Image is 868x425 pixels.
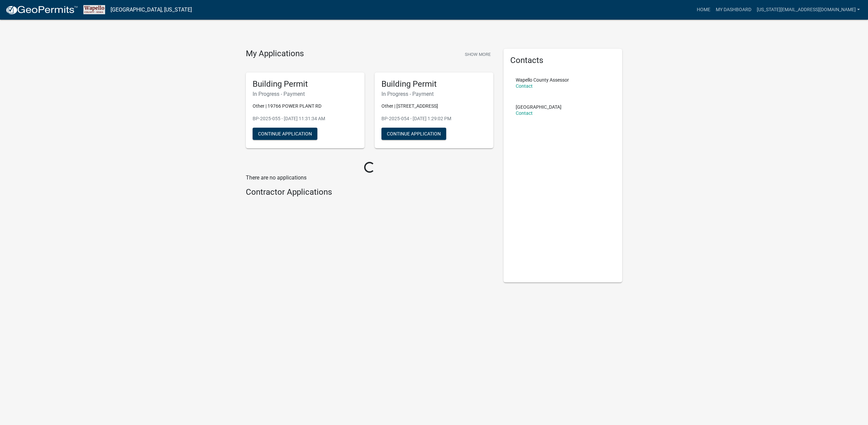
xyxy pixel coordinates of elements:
a: Contact [516,83,533,89]
a: Home [694,3,713,16]
wm-workflow-list-section: Contractor Applications [246,187,493,200]
p: [GEOGRAPHIC_DATA] [516,105,561,109]
a: Contact [516,110,533,116]
h4: Contractor Applications [246,187,493,197]
h5: Building Permit [381,79,487,89]
h5: Building Permit [253,79,358,89]
p: BP-2025-054 - [DATE] 1:29:02 PM [381,115,487,122]
a: [US_STATE][EMAIL_ADDRESS][DOMAIN_NAME] [754,3,863,16]
a: [GEOGRAPHIC_DATA], [US_STATE] [111,4,192,16]
h5: Contacts [510,56,615,65]
p: Other | [STREET_ADDRESS] [381,103,487,110]
p: There are no applications [246,174,493,182]
a: My Dashboard [713,3,754,16]
img: Wapello County, Iowa [83,5,105,14]
p: BP-2025-055 - [DATE] 11:31:34 AM [253,115,358,122]
h6: In Progress - Payment [381,91,487,97]
button: Show More [462,49,493,60]
p: Other | 19766 POWER PLANT RD [253,103,358,110]
h4: My Applications [246,49,304,59]
button: Continue Application [381,128,446,140]
h6: In Progress - Payment [253,91,358,97]
button: Continue Application [253,128,317,140]
p: Wapello County Assessor [516,78,569,82]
